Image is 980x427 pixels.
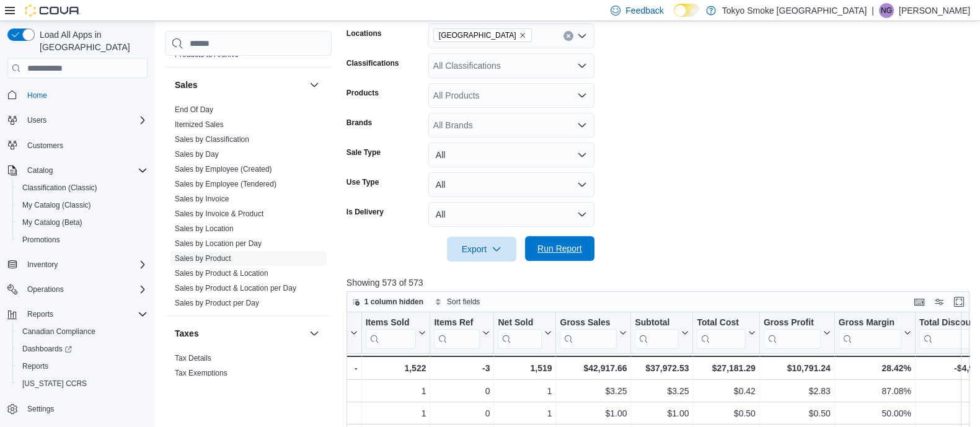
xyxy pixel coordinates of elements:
a: Sales by Invoice & Product [175,209,263,218]
div: $0.50 [697,407,755,421]
span: My Catalog (Classic) [22,200,91,210]
span: Classification (Classic) [17,180,148,195]
img: Cova [25,4,81,17]
span: Sales by Day [175,149,219,159]
button: Inventory [2,256,152,273]
span: Reports [27,309,53,319]
a: Promotions [17,232,65,247]
button: Clear input [563,31,573,41]
label: Use Type [347,177,379,187]
a: Sales by Product & Location [175,269,268,278]
button: Sales [307,77,322,92]
div: ^Grinders [224,407,358,421]
div: Items Sold [365,317,416,329]
span: Ontario [433,29,532,42]
label: Classifications [347,58,399,68]
div: $0.50 [764,407,831,421]
a: Tax Exemptions [175,369,227,377]
span: Sales by Classification [175,134,249,144]
div: 1,522 [365,361,426,376]
div: Gross Profit [764,317,821,329]
div: Items Sold [365,317,416,349]
button: Classification (Classic) [12,179,152,196]
span: Run Report [537,242,582,255]
button: Gross Profit [764,317,831,349]
div: 1,519 [498,361,552,376]
button: Reports [12,358,152,375]
button: Taxes [175,327,304,340]
a: Sales by Invoice [175,195,229,203]
a: Home [22,88,52,103]
button: Run Report [525,236,594,261]
div: 1 [365,384,426,399]
a: Customers [22,138,68,153]
button: Reports [22,307,58,322]
span: Customers [22,138,148,153]
button: My Catalog (Beta) [12,214,152,231]
a: Reports [17,359,53,374]
div: Gross Margin [838,317,901,329]
span: Inventory [27,260,58,270]
span: Canadian Compliance [22,327,95,337]
div: Net Sold [498,317,542,329]
p: | [872,3,874,18]
div: Classification [224,317,348,349]
div: ^Lighters [224,384,358,399]
span: Sales by Location [175,224,234,234]
span: NG [881,3,892,18]
a: Canadian Compliance [17,324,100,339]
a: Sales by Employee (Tendered) [175,180,276,188]
div: Classification [224,317,348,329]
span: Reports [17,359,148,374]
span: Sales by Product per Day [175,298,259,308]
button: Total Cost [697,317,755,349]
div: -3 [434,361,490,376]
div: Total Cost [697,317,745,349]
span: Tax Details [175,353,211,363]
button: Settings [2,400,152,418]
div: Taxes [165,351,332,385]
div: $2.83 [764,384,831,399]
h3: Taxes [175,327,199,340]
button: Promotions [12,231,152,249]
button: Items Ref [434,317,490,349]
button: Operations [2,281,152,298]
span: My Catalog (Beta) [22,218,82,227]
div: - [224,361,358,376]
a: Dashboards [17,341,77,356]
span: 1 column hidden [364,297,423,307]
p: Tokyo Smoke [GEOGRAPHIC_DATA] [722,3,867,18]
button: Catalog [2,162,152,179]
a: Classification (Classic) [17,180,102,195]
span: Promotions [17,232,148,247]
span: Home [27,90,47,100]
span: Washington CCRS [17,376,148,391]
span: Reports [22,307,148,322]
label: Sale Type [347,147,381,157]
span: [GEOGRAPHIC_DATA] [439,29,516,42]
button: Net Sold [498,317,552,349]
div: Subtotal [635,317,679,329]
div: Total Cost [697,317,745,329]
button: Canadian Compliance [12,323,152,340]
span: Sales by Product [175,253,231,263]
span: Itemized Sales [175,120,224,130]
button: Open list of options [577,90,587,100]
span: Dashboards [17,341,148,356]
a: Sales by Product & Location per Day [175,284,296,293]
span: Sales by Invoice [175,194,229,204]
button: Users [2,112,152,129]
button: Taxes [307,326,322,341]
button: Inventory [22,257,63,272]
a: Sales by Product per Day [175,299,259,307]
button: Subtotal [635,317,689,349]
button: Customers [2,136,152,154]
button: Items Sold [365,317,426,349]
div: $42,917.66 [560,361,627,376]
div: 28.42% [838,361,911,376]
button: All [428,143,594,167]
span: Export [454,237,509,262]
a: Sales by Product [175,254,231,263]
span: Users [22,113,148,128]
